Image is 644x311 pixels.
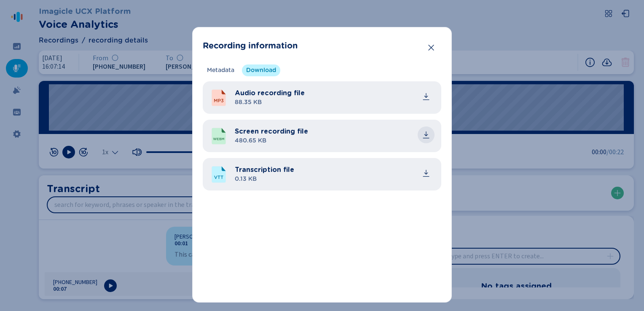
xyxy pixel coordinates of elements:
[418,88,435,105] button: common.download
[235,165,435,184] div: transcription_20250520_16714_+15613451645-AdrianChelen.vtt.txt
[418,165,435,182] button: common.download
[209,88,228,107] svg: MP3File
[418,126,435,143] button: common.download
[235,126,435,145] div: screen_20250520_16714_+15613451645-AdrianChelen.webm
[235,165,294,175] span: Transcription file
[235,88,305,98] span: Audio recording file
[209,127,228,145] svg: WEBMFile
[422,131,430,139] svg: download
[422,131,430,139] div: Download file
[203,38,441,54] header: Recording information
[235,175,294,184] span: 0.13 KB
[422,92,430,101] div: Download file
[209,165,228,184] svg: VTTFile
[235,137,308,145] span: 480.65 KB
[422,169,430,177] svg: download
[422,92,430,101] svg: download
[207,66,234,75] span: Metadata
[235,88,435,107] div: audio_20250520_16714_+15613451645-AdrianChelen.mp3
[423,39,440,56] button: Close
[235,98,305,107] span: 88.35 KB
[422,169,430,177] div: Download file
[235,126,308,137] span: Screen recording file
